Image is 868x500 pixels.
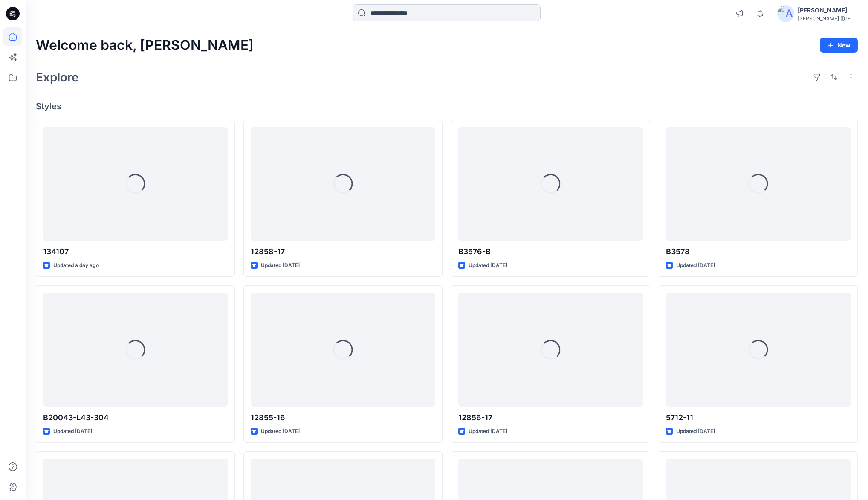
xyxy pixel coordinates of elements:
[53,261,99,270] p: Updated a day ago
[43,412,228,424] p: B20043-L43-304
[53,427,92,436] p: Updated [DATE]
[469,261,507,270] p: Updated [DATE]
[251,412,435,424] p: 12855-16
[36,70,79,84] h2: Explore
[36,38,254,53] h2: Welcome back, [PERSON_NAME]
[43,246,228,258] p: 134107
[469,427,507,436] p: Updated [DATE]
[261,261,300,270] p: Updated [DATE]
[820,38,858,53] button: New
[666,412,851,424] p: 5712-11
[261,427,300,436] p: Updated [DATE]
[676,261,715,270] p: Updated [DATE]
[666,246,851,258] p: B3578
[676,427,715,436] p: Updated [DATE]
[798,5,857,15] div: [PERSON_NAME]
[798,15,857,22] div: [PERSON_NAME] ([GEOGRAPHIC_DATA]) Exp...
[458,246,643,258] p: B3576-B
[251,246,435,258] p: 12858-17
[458,412,643,424] p: 12856-17
[777,5,794,22] img: avatar
[36,101,858,111] h4: Styles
